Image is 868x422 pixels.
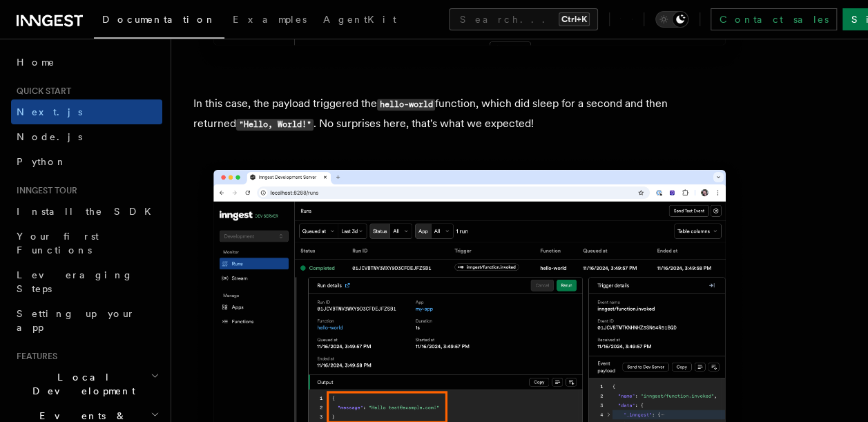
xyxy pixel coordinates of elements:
[102,14,216,25] span: Documentation
[11,50,162,75] a: Home
[711,8,837,30] a: Contact sales
[233,14,307,25] span: Examples
[315,4,405,37] a: AgentKit
[11,370,151,398] span: Local Development
[17,269,133,294] span: Leveraging Steps
[17,156,67,167] span: Python
[11,124,162,149] a: Node.js
[323,14,396,25] span: AgentKit
[17,308,135,333] span: Setting up your app
[17,106,82,117] span: Next.js
[11,351,57,362] span: Features
[236,119,314,131] code: "Hello, World!"
[377,99,435,111] code: hello-world
[11,365,162,403] button: Local Development
[655,11,688,28] button: Toggle dark mode
[11,262,162,301] a: Leveraging Steps
[559,12,590,26] kbd: Ctrl+K
[11,301,162,340] a: Setting up your app
[11,99,162,124] a: Next.js
[94,4,224,39] a: Documentation
[17,55,55,69] span: Home
[17,231,99,256] span: Your first Functions
[224,4,315,37] a: Examples
[11,86,71,97] span: Quick start
[449,8,598,30] button: Search...Ctrl+K
[17,206,160,217] span: Install the SDK
[11,224,162,262] a: Your first Functions
[11,199,162,224] a: Install the SDK
[17,131,82,142] span: Node.js
[11,149,162,174] a: Python
[193,94,746,134] p: In this case, the payload triggered the function, which did sleep for a second and then returned ...
[11,185,77,196] span: Inngest tour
